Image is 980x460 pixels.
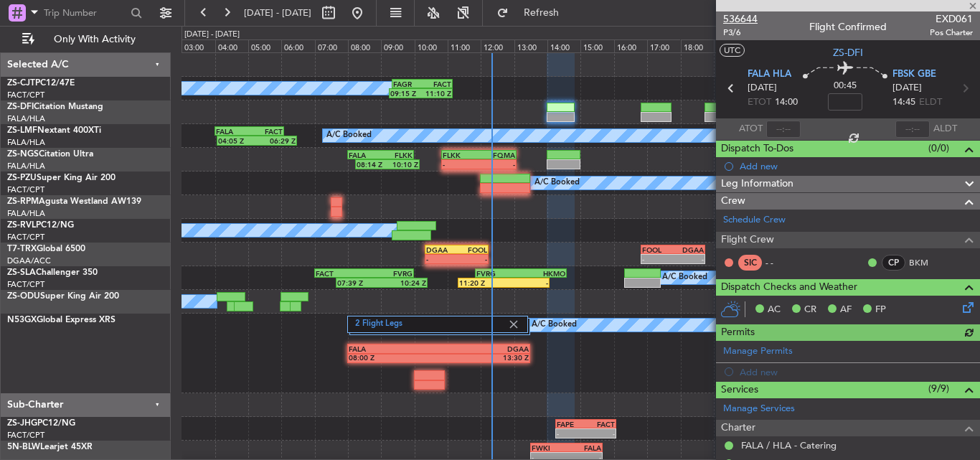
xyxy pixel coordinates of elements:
div: FACT [423,80,452,88]
span: [DATE] [748,81,777,95]
div: - [585,429,615,438]
div: - [426,255,457,263]
div: FACT [585,420,615,428]
div: - - [765,256,798,269]
span: ZS-JHG [7,419,37,428]
a: ZS-LMFNextant 400XTi [7,126,101,135]
span: Pos Charter [930,27,973,39]
div: 07:39 Z [337,278,382,287]
a: FALA/HLA [7,113,45,124]
div: [DATE] - [DATE] [184,29,240,41]
button: Refresh [490,1,576,24]
a: BKM [909,256,941,269]
div: - [642,255,673,263]
span: Leg Information [721,176,793,192]
span: 00:45 [834,79,857,93]
div: FWKI [532,443,566,452]
span: Refresh [512,8,572,18]
span: Only With Activity [37,34,151,44]
span: N53GX [7,316,37,324]
div: 09:15 Z [390,89,421,98]
span: ELDT [919,95,942,110]
div: 08:00 Z [349,353,439,362]
div: DGAA [426,245,457,254]
div: FVRG [364,269,413,278]
div: 07:00 [315,39,348,52]
a: 5N-BLWLearjet 45XR [7,443,93,451]
div: 06:00 [281,39,314,52]
div: SIC [738,255,762,271]
div: FAGR [393,80,423,88]
div: FALA [216,127,250,136]
a: ZS-RPMAgusta Westland AW139 [7,197,141,206]
span: [DATE] [892,81,922,95]
span: Crew [721,193,745,210]
div: 09:00 [381,39,414,52]
div: 13:00 [514,39,547,52]
span: CR [804,303,816,317]
span: 14:00 [775,95,798,110]
div: 10:10 Z [387,160,418,169]
span: Services [721,382,758,398]
a: Manage Services [723,402,795,416]
div: FALA [349,344,439,353]
div: 11:00 [448,39,481,52]
span: (0/0) [928,141,949,156]
div: A/C Booked [326,125,372,146]
div: - [673,255,704,263]
a: FACT/CPT [7,184,44,195]
div: 13:30 Z [439,353,529,362]
span: Dispatch Checks and Weather [721,279,857,296]
div: 05:00 [248,39,281,52]
span: 536644 [723,11,758,27]
button: Only With Activity [16,28,156,51]
span: ALDT [933,122,957,136]
span: AF [840,303,852,317]
a: FACT/CPT [7,90,44,100]
div: FALA [566,443,600,452]
div: - [504,278,548,287]
div: 04:05 Z [218,136,257,145]
a: FACT/CPT [7,232,44,243]
div: 10:00 [415,39,448,52]
span: ZS-CJT [7,79,35,88]
div: - [457,255,488,263]
a: FALA/HLA [7,208,45,219]
span: ZS-DFI [833,45,863,60]
span: EXD061 [930,11,973,27]
span: 5N-BLW [7,443,40,451]
span: ZS-RPM [7,197,39,206]
div: FALA [349,151,381,159]
a: ZS-CJTPC12/47E [7,79,75,88]
span: 14:45 [892,95,915,110]
span: ZS-DFI [7,103,34,111]
div: DGAA [673,245,704,254]
div: 14:00 [547,39,580,52]
a: FACT/CPT [7,430,44,441]
div: DGAA [439,344,529,353]
div: - [443,160,479,169]
span: T7-TRX [7,245,37,253]
a: ZS-SLAChallenger 350 [7,268,98,277]
div: 04:00 [215,39,248,52]
a: ZS-PZUSuper King Air 200 [7,174,116,182]
div: A/C Booked [532,314,577,336]
div: 12:00 [481,39,514,52]
div: - [479,160,515,169]
span: AC [768,303,781,317]
div: 10:24 Z [382,278,426,287]
div: FAPE [557,420,586,428]
div: FOOL [457,245,488,254]
span: Dispatch To-Dos [721,141,793,157]
a: ZS-NGSCitation Ultra [7,150,93,159]
div: FOOL [642,245,673,254]
span: ZS-PZU [7,174,37,182]
span: FP [875,303,886,317]
a: FACT/CPT [7,279,44,290]
div: HKMO [521,269,565,278]
span: ZS-LMF [7,126,37,135]
div: FLKK [443,151,479,159]
a: DGAA/ACC [7,255,51,266]
div: CP [882,255,905,271]
img: gray-close.svg [507,318,520,331]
